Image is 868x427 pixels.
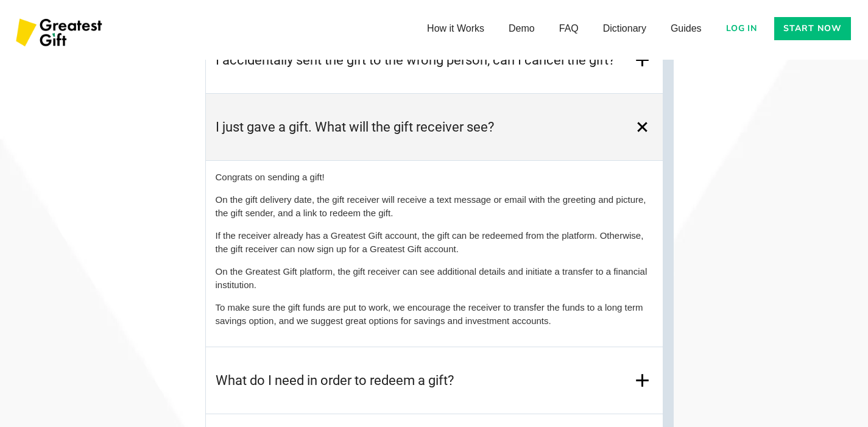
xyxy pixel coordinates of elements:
a: Log in [719,17,765,40]
h3: I accidentally sent the gift to the wrong person, can I cancel the gift? [216,51,615,69]
a: Guides [658,16,714,41]
a: FAQ [547,16,591,41]
div: What do I need in order to redeem a gift? [206,347,663,414]
div: I just gave a gift. What will the gift receiver see? [206,94,663,161]
div: I accidentally sent the gift to the wrong person, can I cancel the gift? [206,27,663,94]
a: Demo [496,16,547,41]
a: Dictionary [591,16,658,41]
p: On the gift delivery date, the gift receiver will receive a text message or email with the greeti... [216,193,653,220]
nav: I just gave a gift. What will the gift receiver see? [206,161,663,347]
img: Greatest Gift Logo [12,12,108,55]
img: plus icon [632,49,653,71]
p: Congrats on sending a gift! [216,171,653,184]
h3: What do I need in order to redeem a gift? [216,372,454,390]
h3: I just gave a gift. What will the gift receiver see? [216,118,494,136]
a: home [12,12,108,55]
p: To make sure the gift funds are put to work, we encourage the receiver to transfer the funds to a... [216,301,653,328]
img: plus icon [627,112,657,142]
img: plus icon [632,370,653,391]
a: How it Works [415,16,496,41]
a: Start now [774,17,851,40]
p: On the Greatest Gift platform, the gift receiver can see additional details and initiate a transf... [216,265,653,292]
p: If the receiver already has a Greatest Gift account, the gift can be redeemed from the platform. ... [216,229,653,256]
